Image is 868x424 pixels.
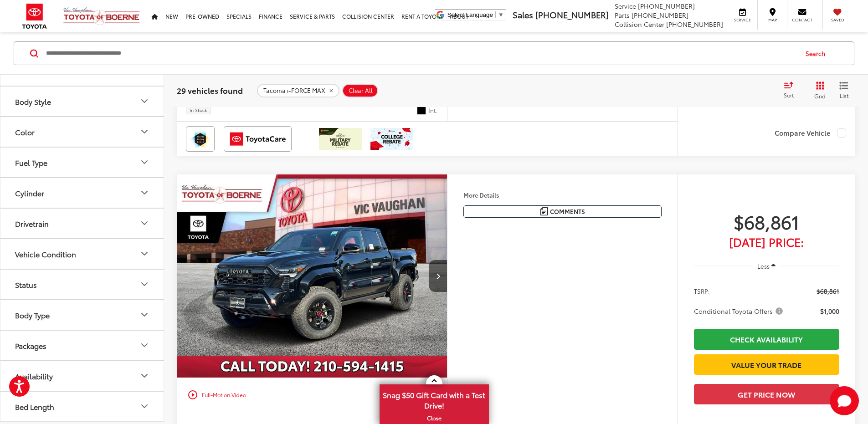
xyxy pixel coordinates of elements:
[15,219,49,227] div: Drivetrain
[15,310,50,319] div: Body Type
[15,249,76,258] div: Vehicle Condition
[139,157,150,168] div: Fuel Type
[535,9,608,20] span: [PHONE_NUMBER]
[15,97,51,105] div: Body Style
[139,309,150,320] div: Body Type
[694,286,710,296] span: TSRP:
[784,91,794,99] span: Sort
[15,402,54,410] div: Bed Length
[0,86,164,116] button: Body StyleBody Style
[694,307,785,316] span: Conditional Toyota Offers
[0,300,164,329] button: Body TypeBody Type
[342,83,378,97] button: Clear All
[15,127,35,136] div: Color
[429,260,447,292] button: Next image
[757,262,770,270] span: Less
[15,280,37,288] div: Status
[417,106,426,115] span: Black Softex®
[139,248,150,259] div: Vehicle Condition
[839,91,848,99] span: List
[540,207,548,215] img: Comments
[832,81,855,99] button: List View
[139,218,150,229] div: Drivetrain
[447,11,504,18] a: Select Language​
[830,386,859,415] svg: Start Chat
[775,128,846,138] label: Compare Vehicle
[15,66,31,75] div: Price
[495,11,496,18] span: ​
[817,286,839,296] span: $68,861
[139,96,150,107] div: Body Style
[0,269,164,299] button: StatusStatus
[666,20,723,29] span: [PHONE_NUMBER]
[447,11,493,18] span: Select Language
[176,174,448,378] a: 2025 Toyota Tacoma TRD Pro 4WD Double Cab 5-ft bed2025 Toyota Tacoma TRD Pro 4WD Double Cab 5-ft ...
[0,330,164,360] button: PackagesPackages
[15,371,53,380] div: Availability
[694,237,839,246] span: [DATE] Price:
[176,174,448,378] img: 2025 Toyota Tacoma TRD Pro 4WD Double Cab 5-ft bed
[177,84,243,95] span: 29 vehicles found
[15,188,44,197] div: Cylinder
[63,7,140,26] img: Vic Vaughan Toyota of Boerne
[0,239,164,268] button: Vehicle ConditionVehicle Condition
[498,11,504,18] span: ▼
[176,174,448,378] div: 2025 Toyota Tacoma i-FORCE MAX TRD Pro 0
[319,128,362,150] img: /static/brand-toyota/National_Assets/toyota-military-rebate.jpeg?height=48
[45,42,797,64] input: Search by Make, Model, or Keyword
[632,10,688,20] span: [PHONE_NUMBER]
[139,340,150,351] div: Packages
[15,341,46,349] div: Packages
[0,208,164,238] button: DrivetrainDrivetrain
[0,117,164,146] button: ColorColor
[615,10,630,20] span: Parts
[0,391,164,421] button: Bed LengthBed Length
[762,17,782,23] span: Map
[814,92,826,99] span: Grid
[615,20,664,29] span: Collision Center
[797,42,838,65] button: Search
[694,354,839,375] a: Value Your Trade
[694,307,786,316] button: Conditional Toyota Offers
[694,384,839,404] button: Get Price Now
[226,128,290,150] img: ToyotaCare Vic Vaughan Toyota of Boerne Boerne TX
[139,401,150,412] div: Bed Length
[694,329,839,349] a: Check Availability
[830,386,859,415] button: Toggle Chat Window
[0,178,164,207] button: CylinderCylinder
[550,207,585,216] span: Comments
[139,370,150,381] div: Availability
[139,126,150,137] div: Color
[349,87,373,94] span: Clear All
[428,106,438,115] span: Int.
[753,258,781,274] button: Less
[370,128,413,150] img: /static/brand-toyota/National_Assets/toyota-college-grad.jpeg?height=48
[463,205,662,218] button: Comments
[0,361,164,390] button: AvailabilityAvailability
[513,9,533,20] span: Sales
[779,81,804,99] button: Select sort value
[139,187,150,198] div: Cylinder
[820,307,839,316] span: $1,000
[638,1,695,10] span: [PHONE_NUMBER]
[190,108,207,112] span: In Stock
[463,192,662,198] h4: More Details
[0,147,164,177] button: Fuel TypeFuel Type
[694,210,839,233] span: $68,861
[792,17,812,23] span: Contact
[15,158,47,166] div: Fuel Type
[257,83,339,97] button: remove Tacoma%20i-FORCE%20MAX
[615,1,636,10] span: Service
[263,87,325,94] span: Tacoma i-FORCE MAX
[139,279,150,290] div: Status
[827,17,847,23] span: Saved
[804,81,832,99] button: Grid View
[380,385,488,413] span: Snag $50 Gift Card with a Test Drive!
[188,128,213,150] img: Toyota Safety Sense Vic Vaughan Toyota of Boerne Boerne TX
[732,17,753,23] span: Service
